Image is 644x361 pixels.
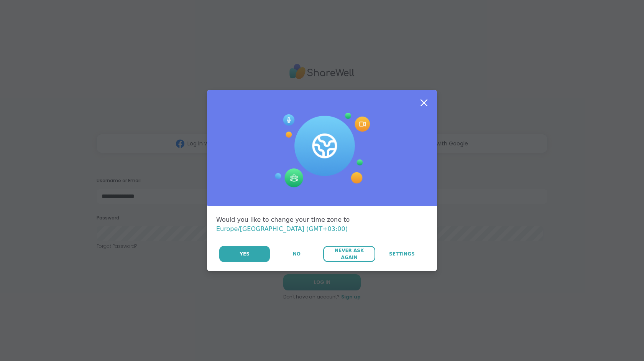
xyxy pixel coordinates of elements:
span: Yes [240,251,250,257]
button: Yes [219,246,270,262]
div: Would you like to change your time zone to [216,215,428,234]
span: Never Ask Again [327,247,371,261]
img: Session Experience [274,113,370,188]
span: Settings [389,251,415,257]
span: Europe/[GEOGRAPHIC_DATA] (GMT+03:00) [216,225,348,232]
a: Settings [376,246,428,262]
button: Never Ask Again [323,246,375,262]
span: No [293,251,301,257]
button: No [271,246,322,262]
